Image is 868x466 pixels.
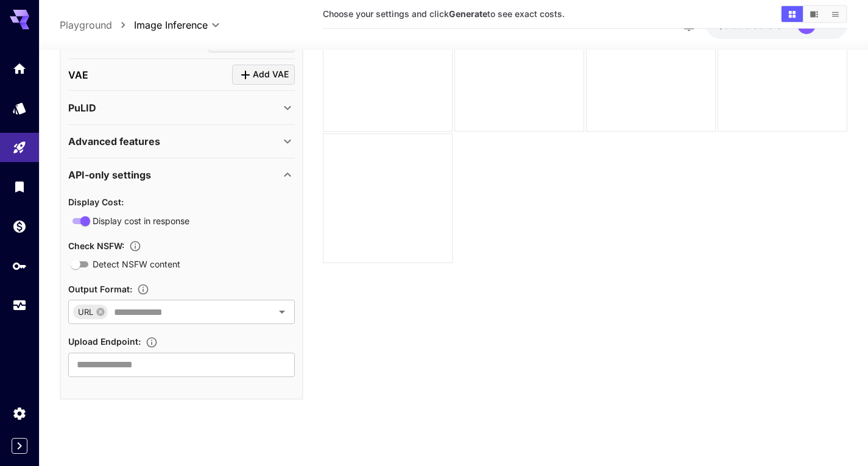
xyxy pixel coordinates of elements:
div: Home [12,61,27,76]
button: Show images in grid view [782,6,803,22]
span: Choose your settings and click to see exact costs. [323,9,565,19]
span: Image Inference [134,18,208,32]
span: URL [73,305,98,319]
button: Open [273,303,291,320]
span: Display cost in response [93,214,189,227]
span: Check NSFW : [68,240,124,250]
p: VAE [68,67,88,82]
p: PuLID [68,100,96,115]
button: Specifies how the image is returned based on your use case: base64Data for embedding in code, dat... [132,283,154,295]
div: URL [73,305,108,319]
div: PuLID [68,93,295,122]
div: Playground [12,140,27,155]
p: API-only settings [68,168,151,182]
div: Show images in grid viewShow images in video viewShow images in list view [780,5,847,23]
nav: breadcrumb [60,18,134,32]
div: API-only settings [68,160,295,189]
div: Settings [12,406,27,421]
span: Display Cost : [68,197,124,207]
div: Usage [12,298,27,313]
div: Advanced features [68,127,295,156]
button: Show images in list view [825,6,846,22]
button: When enabled, the API uses a pre-trained model to flag content that may be NSFW. The response wil... [124,240,146,252]
span: Output Format : [68,283,132,294]
button: Click to add VAE [232,65,295,85]
div: API Keys [12,258,27,274]
b: Generate [449,9,487,19]
button: Show images in video view [803,6,825,22]
span: Add VAE [253,67,289,82]
div: Library [12,179,27,194]
div: Models [12,101,27,116]
a: Playground [60,18,112,32]
button: Specifies a URL for uploading the generated image as binary data via HTTP PUT, such as an S3 buck... [141,336,163,348]
span: Upload Endpoint : [68,336,141,347]
p: Advanced features [68,134,160,149]
span: credits left [745,20,788,30]
span: Detect NSFW content [93,258,180,270]
span: $0.05 [718,20,745,30]
div: Wallet [12,219,27,234]
button: Collapse sidebar [12,438,27,454]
